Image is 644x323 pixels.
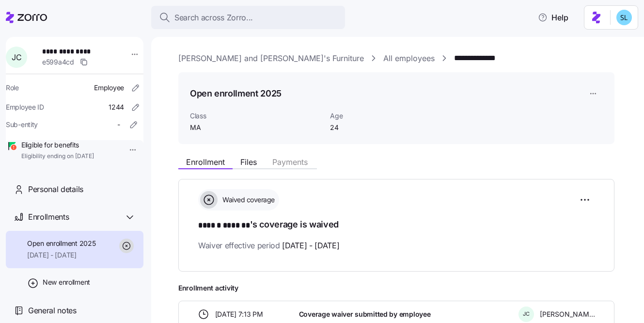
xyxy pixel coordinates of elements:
[174,12,253,24] span: Search across Zorro...
[220,195,275,205] span: Waived coverage
[523,311,530,317] span: J C
[198,218,595,232] h1: 's coverage is waived
[178,52,364,65] a: [PERSON_NAME] and [PERSON_NAME]'s Furniture
[383,52,435,65] a: All employees
[6,120,38,129] span: Sub-entity
[27,250,95,260] span: [DATE] - [DATE]
[240,158,257,166] span: Files
[299,309,431,319] span: Coverage waiver submitted by employee
[330,123,427,132] span: 24
[6,83,19,93] span: Role
[42,57,74,67] span: e599a4cd
[6,102,44,112] span: Employee ID
[178,283,614,293] span: Enrollment activity
[43,277,90,287] span: New enrollment
[151,6,345,29] button: Search across Zorro...
[272,158,308,166] span: Payments
[117,120,120,129] span: -
[190,111,322,121] span: Class
[28,183,83,195] span: Personal details
[21,152,94,161] span: Eligibility ending on [DATE]
[538,12,568,23] span: Help
[12,53,21,61] span: J C
[109,102,124,112] span: 1244
[330,111,427,121] span: Age
[94,83,124,93] span: Employee
[616,10,632,25] img: 7c620d928e46699fcfb78cede4daf1d1
[190,87,282,99] h1: Open enrollment 2025
[215,309,263,319] span: [DATE] 7:13 PM
[530,8,576,27] button: Help
[21,140,94,150] span: Eligible for benefits
[190,123,322,132] span: MA
[540,309,595,319] span: [PERSON_NAME]
[27,239,95,248] span: Open enrollment 2025
[186,158,225,166] span: Enrollment
[198,240,340,252] span: Waiver effective period
[282,240,339,252] span: [DATE] - [DATE]
[28,211,69,223] span: Enrollments
[28,305,77,317] span: General notes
